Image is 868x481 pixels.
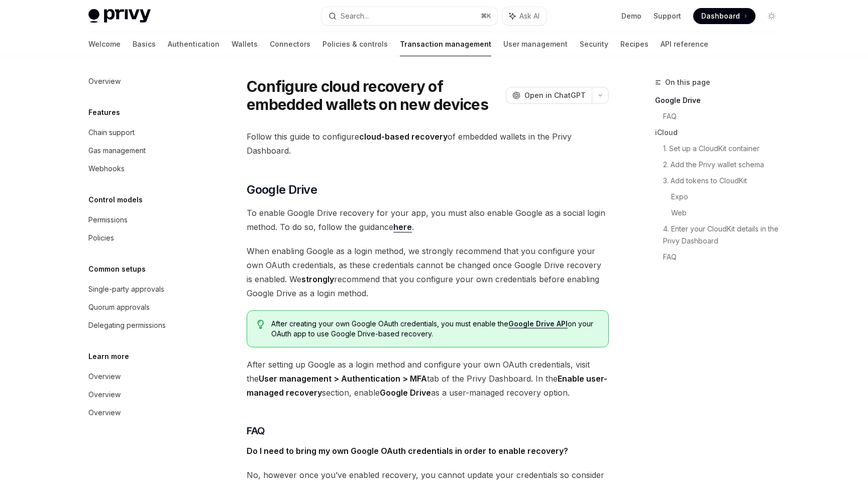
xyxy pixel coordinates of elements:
h1: Configure cloud recovery of embedded wallets on new devices [247,77,502,113]
h5: Common setups [88,263,146,275]
a: Single-party approvals [80,280,209,298]
a: Webhooks [80,160,209,178]
a: FAQ [663,108,788,125]
a: Security [580,32,608,56]
a: 2. Add the Privy wallet schema [663,157,788,173]
button: Ask AI [502,7,547,25]
a: API reference [661,32,708,56]
div: Permissions [88,214,128,226]
a: Google Drive [655,92,788,108]
div: Overview [88,389,121,401]
strong: Do I need to bring my own Google OAuth credentials in order to enable recovery? [247,446,568,456]
div: Policies [88,232,114,244]
button: Search...⌘K [321,7,497,25]
a: Recipes [620,32,648,56]
a: 4. Enter your CloudKit details in the Privy Dashboard [663,221,788,249]
div: Overview [88,75,121,87]
img: light logo [88,9,151,23]
a: Support [654,11,681,21]
span: Follow this guide to configure of embedded wallets in the Privy Dashboard. [247,130,609,158]
h5: Learn more [88,350,129,363]
div: Quorum approvals [88,301,150,313]
div: Overview [88,371,121,383]
a: Basics [133,32,156,56]
a: Policies [80,229,209,247]
strong: cloud-based recovery [359,132,448,142]
span: When enabling Google as a login method, we strongly recommend that you configure your own OAuth c... [247,244,609,300]
h5: Features [88,106,120,118]
strong: Google Drive [380,388,431,398]
span: After setting up Google as a login method and configure your own OAuth credentials, visit the tab... [247,357,609,400]
a: Wallets [232,32,258,56]
span: Open in ChatGPT [524,90,586,100]
a: Transaction management [400,32,491,56]
div: Gas management [88,145,146,157]
div: Search... [341,10,369,22]
a: Expo [671,189,788,205]
div: Delegating permissions [88,319,166,331]
a: here [393,222,412,232]
a: 3. Add tokens to CloudKit [663,173,788,189]
div: Single-party approvals [88,283,164,295]
a: Welcome [88,32,121,56]
strong: User management > Authentication > MFA [259,374,427,384]
span: Google Drive [247,182,317,198]
a: Demo [621,11,641,21]
h5: Control models [88,194,143,206]
span: FAQ [247,424,265,438]
a: FAQ [663,249,788,265]
a: User management [503,32,568,56]
a: Chain support [80,124,209,142]
span: Dashboard [701,11,740,21]
a: Connectors [270,32,310,56]
button: Toggle dark mode [764,8,780,24]
a: Gas management [80,142,209,160]
a: Quorum approvals [80,298,209,316]
a: Dashboard [693,8,755,24]
span: Ask AI [519,11,539,21]
a: Permissions [80,211,209,229]
span: To enable Google Drive recovery for your app, you must also enable Google as a social login metho... [247,206,609,234]
a: iCloud [655,125,788,141]
a: Authentication [168,32,220,56]
svg: Tip [257,320,264,329]
a: Overview [80,404,209,422]
a: Google Drive API [508,319,568,328]
span: After creating your own Google OAuth credentials, you must enable the on your OAuth app to use Go... [271,319,598,339]
span: On this page [665,76,710,88]
div: Webhooks [88,163,125,175]
a: Web [671,205,788,221]
a: 1. Set up a CloudKit container [663,141,788,157]
a: Policies & controls [322,32,388,56]
a: Overview [80,72,209,90]
button: Open in ChatGPT [506,87,592,104]
strong: strongly [301,274,334,284]
span: ⌘ K [481,12,491,20]
a: Overview [80,368,209,386]
div: Chain support [88,127,135,139]
div: Overview [88,407,121,419]
a: Overview [80,386,209,404]
a: Delegating permissions [80,316,209,334]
